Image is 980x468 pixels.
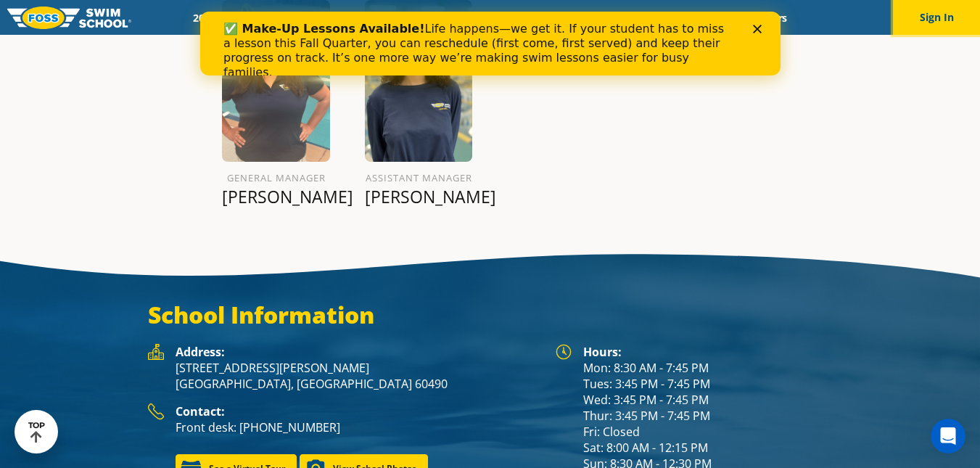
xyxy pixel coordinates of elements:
strong: Contact: [176,403,225,419]
h6: General Manager [222,169,330,186]
div: TOP [28,421,45,443]
a: Swim Like [PERSON_NAME] [540,11,694,25]
a: Blog [693,11,739,25]
a: Careers [739,11,799,25]
b: ✅ Make-Up Lessons Available! [23,10,224,24]
img: Foss Location Address [148,344,164,360]
iframe: Intercom live chat banner [200,12,781,75]
a: About FOSS [459,11,540,25]
div: Life happens—we get it. If your student has to miss a lesson this Fall Quarter, you can reschedul... [23,10,534,68]
a: 2025 Calendar [181,11,271,25]
a: Schools [271,11,332,25]
h6: Assistant Manager [365,169,473,186]
p: [PERSON_NAME] [222,186,330,207]
p: Front desk: [PHONE_NUMBER] [176,419,541,435]
p: [PERSON_NAME] [365,186,473,207]
img: Foss Location Contact [148,403,164,420]
iframe: Intercom live chat [931,419,965,453]
p: [STREET_ADDRESS][PERSON_NAME] [GEOGRAPHIC_DATA], [GEOGRAPHIC_DATA] 60490 [176,360,541,392]
strong: Hours: [583,344,622,360]
img: FOSS Swim School Logo [7,7,131,29]
div: Close [553,13,567,22]
a: Swim Path® Program [332,11,459,25]
h3: School Information [148,300,833,329]
strong: Address: [176,344,225,360]
img: Foss Location Hours [556,344,572,360]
